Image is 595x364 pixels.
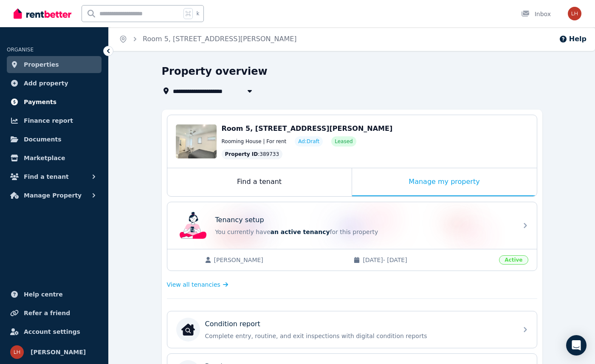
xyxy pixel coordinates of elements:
a: Properties [7,56,102,73]
span: Help centre [24,289,63,299]
a: Payments [7,93,102,110]
img: Condition report [181,323,195,336]
a: Tenancy setupTenancy setupYou currently havean active tenancyfor this property [167,202,537,249]
div: Find a tenant [167,168,352,196]
a: Marketplace [7,150,102,166]
span: Add property [24,78,68,88]
span: Room 5, [STREET_ADDRESS][PERSON_NAME] [222,124,393,133]
span: Rooming House | For rent [222,138,287,145]
span: Ad: Draft [298,138,319,145]
span: Marketplace [24,153,65,163]
div: : 389733 [222,149,283,159]
div: Manage my property [352,168,537,196]
span: Refer a friend [24,308,70,318]
img: RentBetter [14,7,71,20]
img: Tenancy setup [180,212,207,239]
span: k [196,10,199,17]
span: Manage Property [24,190,82,200]
span: [DATE] - [DATE] [363,256,494,264]
a: Finance report [7,112,102,129]
span: Find a tenant [24,172,69,182]
a: Add property [7,75,102,92]
span: Payments [24,97,56,107]
span: ORGANISE [7,47,34,53]
span: View all tenancies [167,280,220,289]
a: Condition reportCondition reportComplete entry, routine, and exit inspections with digital condit... [167,311,537,348]
button: Find a tenant [7,168,102,185]
a: Help centre [7,286,102,303]
p: Complete entry, routine, and exit inspections with digital condition reports [205,332,513,340]
button: Help [559,34,587,44]
div: Open Intercom Messenger [566,335,587,356]
span: Property ID [225,151,258,158]
span: [PERSON_NAME] [31,347,86,357]
a: View all tenancies [167,280,228,289]
a: Room 5, [STREET_ADDRESS][PERSON_NAME] [143,35,297,43]
span: Active [499,255,528,265]
span: Leased [335,138,352,145]
nav: Breadcrumb [109,27,307,51]
a: Documents [7,131,102,148]
p: Tenancy setup [215,215,264,225]
div: Inbox [521,10,551,18]
img: lachlan horgan [10,345,24,359]
button: Manage Property [7,187,102,204]
span: an active tenancy [271,229,330,235]
h1: Property overview [162,65,268,78]
span: Documents [24,134,62,144]
p: You currently have for this property [215,228,513,236]
span: Finance report [24,116,73,126]
p: Condition report [205,319,260,329]
span: Properties [24,59,59,70]
span: [PERSON_NAME] [214,256,345,264]
span: Account settings [24,327,80,337]
img: lachlan horgan [568,7,581,20]
a: Refer a friend [7,305,102,322]
a: Account settings [7,323,102,340]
